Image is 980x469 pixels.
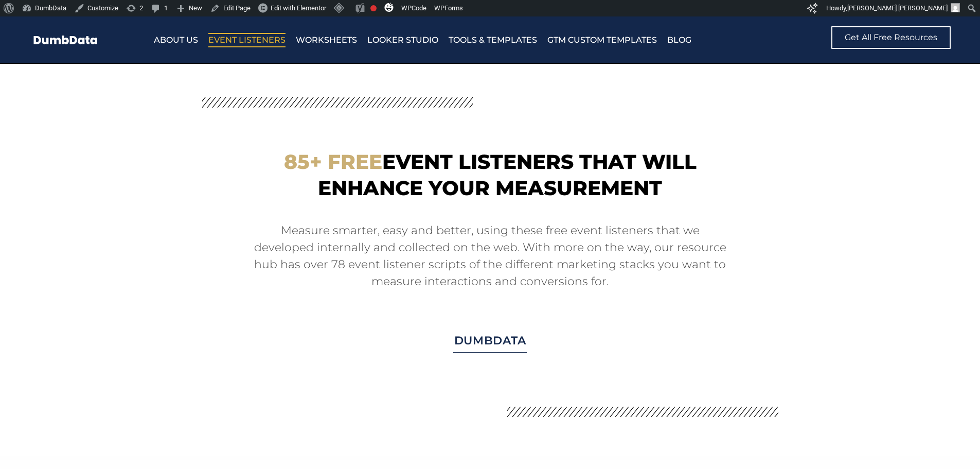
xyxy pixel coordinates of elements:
a: Get All Free Resources [831,26,951,49]
span: 85+ Free [284,149,382,174]
a: Blog [667,33,691,47]
a: Looker Studio [367,33,438,47]
nav: Menu [154,33,764,47]
h2: DumbData [207,334,773,349]
span: Edit with Elementor [271,4,326,12]
a: GTM Custom Templates [547,33,657,47]
span: Get All Free Resources [845,33,937,42]
h1: Event Listeners that will enhance your measurement [233,149,747,201]
a: Worksheets [296,33,357,47]
a: Tools & Templates [449,33,537,47]
p: Measure smarter, easy and better, using these free event listeners that we developed internally a... [254,222,727,290]
img: svg+xml;base64,PHN2ZyB4bWxucz0iaHR0cDovL3d3dy53My5vcmcvMjAwMC9zdmciIHZpZXdCb3g9IjAgMCAzMiAzMiI+PG... [384,3,394,12]
a: About Us [154,33,198,47]
div: Focus keyphrase not set [370,5,377,11]
a: Event Listeners [208,33,286,47]
span: [PERSON_NAME] [PERSON_NAME] [847,4,948,12]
